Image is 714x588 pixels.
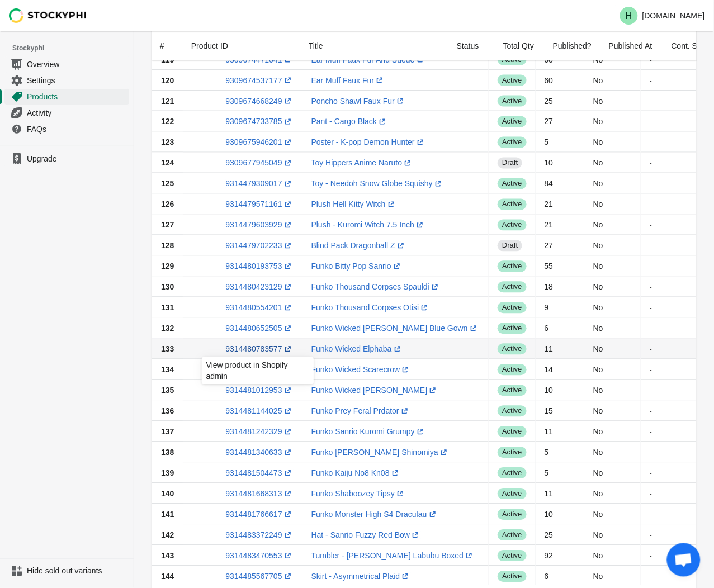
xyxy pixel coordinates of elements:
td: No [584,255,641,276]
span: active [498,198,526,210]
a: Ear Muff Faux Fur And Suede(opens a new window) [311,55,426,64]
span: draft [498,157,522,168]
span: active [498,178,526,189]
td: No [584,442,641,462]
td: No [584,524,641,545]
td: No [584,235,641,255]
a: 9314479309017(opens a new window) [225,179,293,188]
td: No [584,173,641,193]
span: active [498,323,526,334]
span: 119 [161,55,174,64]
td: No [584,380,641,400]
span: draft [498,240,522,251]
a: 9314481242329(opens a new window) [225,427,293,436]
a: 9309674537177(opens a new window) [225,75,293,84]
a: Ear Muff Faux Fur(opens a new window) [311,75,386,84]
small: - [650,386,652,393]
span: 138 [161,448,174,457]
td: 5 [536,462,584,483]
a: Poster - K-pop Demon Hunter(opens a new window) [311,137,426,146]
span: 131 [161,303,174,312]
td: 6 [536,566,584,586]
td: No [584,90,641,111]
span: active [498,95,526,106]
span: active [498,281,526,292]
a: 9314481012953(opens a new window) [225,386,293,395]
span: active [498,302,526,313]
a: Funko Thousand Corpses Spauldi(opens a new window) [311,282,441,291]
span: 121 [161,96,174,105]
small: - [650,552,652,559]
td: 27 [536,235,584,255]
td: No [584,545,641,566]
span: 129 [161,262,174,271]
td: No [584,214,641,235]
span: active [498,571,526,582]
td: 18 [536,276,584,297]
span: 120 [161,75,174,84]
a: 9314481340633(opens a new window) [225,448,293,457]
a: 9314485567705(opens a new window) [225,572,293,581]
td: No [584,483,641,504]
a: Funko [PERSON_NAME] Shinomiya(opens a new window) [311,448,450,457]
a: Activity [4,105,129,121]
a: 9314483372249(opens a new window) [225,530,293,539]
td: 21 [536,193,584,214]
small: - [650,490,652,497]
span: 125 [161,179,174,188]
span: 126 [161,200,174,208]
a: Funko Shaboozey Tipsy(opens a new window) [311,489,406,498]
a: Upgrade [4,151,129,167]
small: - [650,76,652,83]
a: Funko Wicked [PERSON_NAME](opens a new window) [311,386,439,395]
span: 140 [161,489,174,498]
a: 9314480652505(opens a new window) [225,324,293,333]
a: Funko Monster High S4 Draculau(opens a new window) [311,510,438,519]
a: Hide sold out variants [4,563,129,579]
td: 60 [536,69,584,90]
a: Toy - Needoh Snow Globe Squishy(opens a new window) [311,179,444,188]
a: Funko Kaiju No8 Kn08(opens a new window) [311,468,401,477]
button: Avatar with initials H[DOMAIN_NAME] [616,4,710,27]
a: 9314480554201(opens a new window) [225,303,293,312]
small: - [650,200,652,207]
a: 9314481668313(opens a new window) [225,489,293,498]
td: No [584,400,641,421]
a: Settings [4,72,129,88]
span: 132 [161,324,174,333]
span: active [498,509,526,520]
span: active [498,74,526,86]
span: active [498,260,526,272]
td: 11 [536,338,584,359]
small: - [650,304,652,311]
div: # [160,40,166,51]
span: 124 [161,158,174,167]
td: 55 [536,255,584,276]
small: - [650,366,652,373]
a: Funko Wicked Scarecrow(opens a new window) [311,365,412,374]
span: 130 [161,282,174,291]
td: 21 [536,214,584,235]
td: No [584,131,641,152]
span: 141 [161,510,174,519]
span: active [498,116,526,127]
span: Settings [27,75,127,86]
div: Title [300,31,448,60]
a: Tumbler - [PERSON_NAME] Labubu Boxed(opens a new window) [311,551,475,560]
span: 122 [161,117,174,126]
span: 134 [161,365,174,374]
a: 9314481144025(opens a new window) [225,406,293,415]
span: 137 [161,427,174,436]
a: Funko Sanrio Kuromi Grumpy(opens a new window) [311,427,426,436]
span: 135 [161,386,174,395]
small: - [650,572,652,580]
a: 9314480423129(opens a new window) [225,282,293,291]
a: 9314483470553(opens a new window) [225,551,293,560]
td: No [584,421,641,442]
td: 10 [536,504,584,524]
a: Plush - Kuromi Witch 7.5 Inch(opens a new window) [311,220,425,229]
a: Funko Wicked [PERSON_NAME] Blue Gown(opens a new window) [311,324,479,333]
a: Poncho Shawl Faux Fur(opens a new window) [311,96,406,105]
p: [DOMAIN_NAME] [642,11,705,20]
td: 10 [536,380,584,400]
